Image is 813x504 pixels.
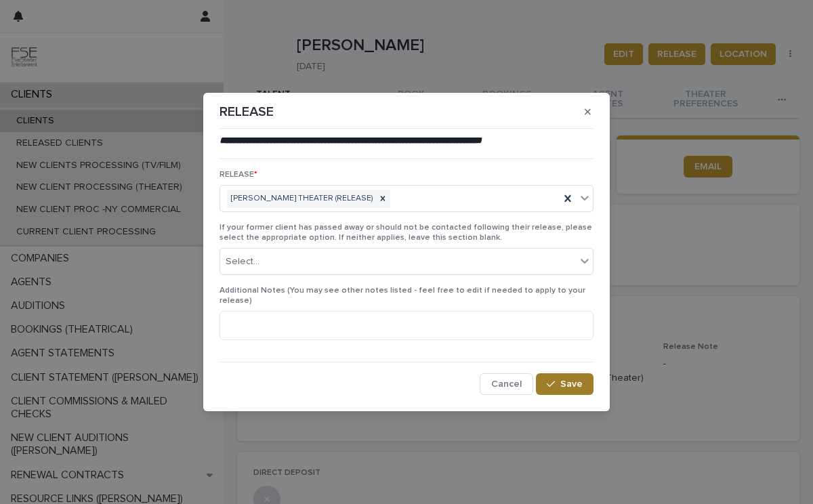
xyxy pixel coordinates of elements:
[220,171,257,179] span: RELEASE
[220,287,585,304] span: Additional Notes (You may see other notes listed - feel free to edit if needed to apply to your r...
[480,373,533,395] button: Cancel
[227,190,375,208] div: [PERSON_NAME] THEATER (RELEASE)
[226,255,259,269] div: Select...
[560,379,583,389] span: Save
[220,224,592,241] span: If your former client has passed away or should not be contacted following their release, please ...
[220,104,274,120] p: RELEASE
[536,373,593,395] button: Save
[491,379,522,389] span: Cancel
